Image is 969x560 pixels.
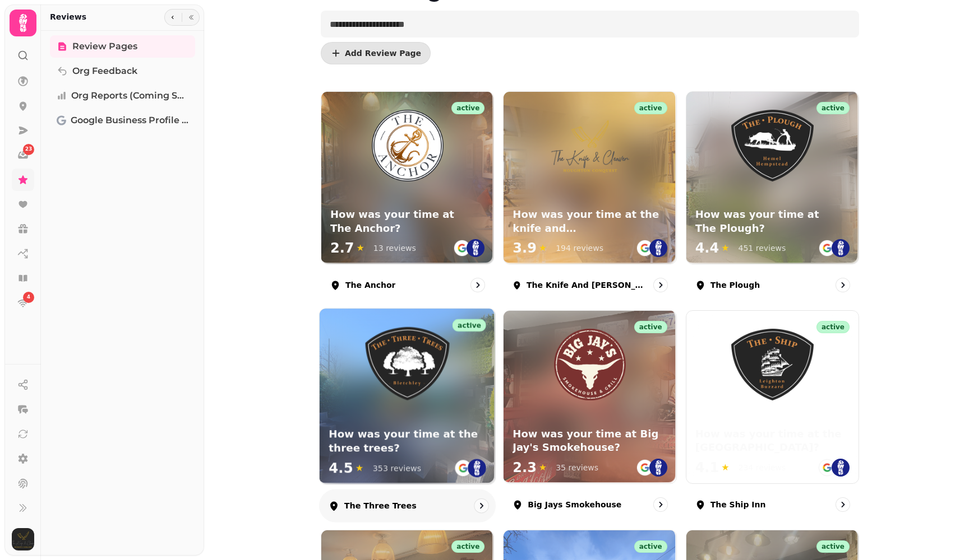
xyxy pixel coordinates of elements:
[12,292,34,314] a: 4
[451,540,484,553] div: active
[373,242,416,254] div: 13 reviews
[554,329,626,400] img: How was your time at Big Jay's Smokehouse?
[549,110,630,181] img: How was your time at the knife and cleaver?
[25,146,33,153] span: 23
[739,242,786,254] div: 451 reviews
[50,11,86,22] h2: Reviews
[72,40,137,53] span: Review Pages
[453,319,486,332] div: active
[345,49,421,57] span: Add Review Page
[636,239,654,257] img: go-emblem@2x.png
[513,239,537,257] span: 3.9
[330,239,354,257] span: 2.7
[454,459,473,478] img: go-emblem@2x.png
[329,427,486,455] h3: How was your time at the three trees?
[818,459,836,477] img: go-emblem@2x.png
[513,459,537,477] span: 2.3
[365,327,449,400] img: How was your time at the three trees?
[695,239,719,257] span: 4.4
[816,540,850,553] div: active
[71,89,188,102] span: Org Reports (coming soon)
[539,461,547,474] span: ★
[467,239,484,257] img: st.png
[321,91,494,301] a: The AnchoractiveHow was your time at The Anchor?How was your time at The Anchor?2.7★13 reviewsThe...
[372,110,444,181] img: How was your time at The Anchor?
[27,293,30,301] span: 4
[539,241,547,255] span: ★
[321,42,431,64] button: Add Review Page
[468,459,486,478] img: st.png
[695,459,719,477] span: 4.1
[634,540,667,553] div: active
[12,144,34,166] a: 23
[503,91,676,301] a: The Knife and CleaveractiveHow was your time at the knife and cleaver?How was your time at the kn...
[451,102,484,114] div: active
[731,329,814,400] img: How was your time at the Ship Inn?
[655,499,666,510] svg: go to
[710,279,760,291] p: The Plough
[721,241,729,255] span: ★
[344,501,417,512] p: The Three Trees
[739,462,786,473] div: 234 reviews
[373,463,421,474] div: 353 reviews
[453,239,471,257] img: go-emblem@2x.png
[345,279,395,291] p: The Anchor
[50,109,195,132] a: Google Business Profile (Beta)
[72,64,137,78] span: Org Feedback
[837,279,848,291] svg: go to
[695,208,850,236] h3: How was your time at The Plough?
[832,459,850,477] img: st.png
[556,462,598,473] div: 35 reviews
[837,499,848,510] svg: go to
[634,321,667,333] div: active
[686,310,859,520] a: The Ship InnactiveHow was your time at the Ship Inn?How was your time at the [GEOGRAPHIC_DATA]?4....
[636,459,654,477] img: go-emblem@2x.png
[686,91,859,301] a: The PloughactiveHow was your time at The Plough?How was your time at The Plough?4.4★451 reviewsTh...
[357,241,364,255] span: ★
[10,528,36,550] button: User avatar
[528,499,621,510] p: Big Jays Smokehouse
[818,239,836,257] img: go-emblem@2x.png
[634,102,667,114] div: active
[472,279,483,291] svg: go to
[816,321,850,333] div: active
[695,427,850,455] h3: How was your time at the [GEOGRAPHIC_DATA]?
[655,279,666,291] svg: go to
[513,208,667,236] h3: How was your time at the knife and [PERSON_NAME]?
[50,85,195,107] a: Org Reports (coming soon)
[649,239,667,257] img: st.png
[816,102,850,114] div: active
[527,279,649,291] p: The Knife and [PERSON_NAME]
[330,208,484,236] h3: How was your time at The Anchor?
[832,239,850,257] img: st.png
[356,461,364,475] span: ★
[50,35,195,58] a: Review Pages
[513,427,667,455] h3: How was your time at Big Jay's Smokehouse?
[50,60,195,82] a: Org Feedback
[12,528,34,550] img: User avatar
[649,459,667,477] img: st.png
[319,309,496,523] a: The Three TreesactiveHow was your time at the three trees?How was your time at the three trees?4....
[710,499,766,510] p: The Ship Inn
[329,459,353,478] span: 4.5
[476,501,487,512] svg: go to
[731,110,814,181] img: How was your time at The Plough?
[503,310,676,520] a: Big Jays SmokehouseactiveHow was your time at Big Jay's Smokehouse?How was your time at Big Jay's...
[71,114,188,127] span: Google Business Profile (Beta)
[721,461,729,474] span: ★
[556,242,603,254] div: 194 reviews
